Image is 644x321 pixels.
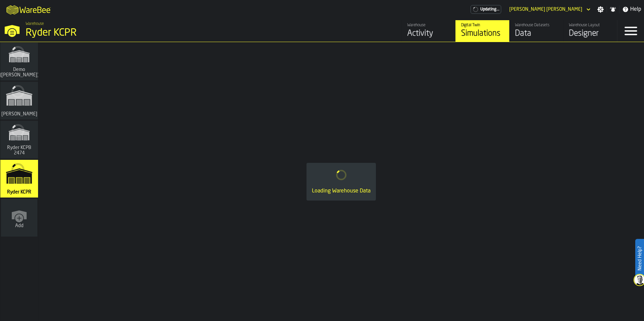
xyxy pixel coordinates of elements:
label: button-toggle-Help [619,5,644,13]
span: Help [630,5,641,13]
div: Ryder KCPR [26,27,207,39]
a: link-to-/wh/i/e7c9458a-e06e-4081-83c7-e9dda86d60fd/pricing/ [471,5,501,14]
span: Updating... [480,7,500,12]
label: button-toggle-Notifications [607,6,619,13]
a: link-to-/wh/i/dbcf2930-f09f-4140-89fc-d1e1c3a767ca/simulations [0,43,38,82]
div: Warehouse Layout [569,23,612,28]
div: Simulations [461,28,504,39]
div: Digital Twin [461,23,504,28]
div: DropdownMenuValue-hammad Siddiqui Siddiqui [509,7,582,12]
a: link-to-/wh/i/e7c9458a-e06e-4081-83c7-e9dda86d60fd/simulations [0,160,38,199]
label: Need Help? [636,240,643,277]
div: Designer [569,28,612,39]
a: link-to-/wh/i/6e75ca76-5d2a-421d-9cf8-aa2a15e978bf/simulations [0,121,38,160]
label: button-toggle-Menu [617,20,644,42]
div: Activity [407,28,450,39]
div: Data [515,28,558,39]
div: Loading Warehouse Data [312,187,371,195]
a: link-to-/wh/i/e7c9458a-e06e-4081-83c7-e9dda86d60fd/designer [563,20,617,42]
div: Warehouse Datasets [515,23,558,28]
a: link-to-/wh/i/ae262b09-a505-4f79-8882-032704c3745f/simulations [0,82,38,121]
div: Warehouse [407,23,450,28]
span: Warehouse [26,22,44,26]
div: Menu Subscription [471,5,501,14]
a: link-to-/wh/i/e7c9458a-e06e-4081-83c7-e9dda86d60fd/simulations [455,20,509,42]
a: link-to-/wh/i/e7c9458a-e06e-4081-83c7-e9dda86d60fd/data [509,20,563,42]
a: link-to-/wh/new [1,199,37,238]
a: link-to-/wh/i/e7c9458a-e06e-4081-83c7-e9dda86d60fd/feed/ [401,20,455,42]
label: button-toggle-Settings [594,6,607,13]
div: DropdownMenuValue-hammad Siddiqui Siddiqui [507,5,592,13]
span: Add [15,223,24,228]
